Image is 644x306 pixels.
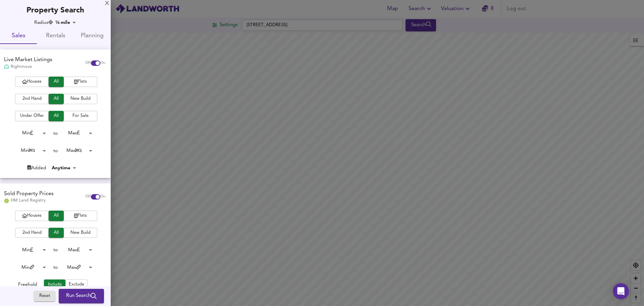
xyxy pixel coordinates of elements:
[4,56,52,64] div: Live Market Listings
[613,283,629,299] div: Open Intercom Messenger
[67,212,94,220] span: Flats
[85,60,91,66] span: Off
[11,245,48,255] div: Min
[15,111,49,121] button: Under Offer
[4,190,54,198] div: Sold Property Prices
[52,229,60,237] span: All
[58,145,95,156] div: Max
[67,229,94,237] span: New Build
[100,60,105,66] span: On
[15,228,49,238] button: 2nd Hand
[64,94,97,104] button: New Build
[37,293,52,300] span: Reset
[11,128,48,138] div: Min
[15,94,49,104] button: 2nd Hand
[18,78,45,86] span: Houses
[49,94,64,104] button: All
[18,229,45,237] span: 2nd Hand
[34,19,53,26] div: Radius
[18,281,37,290] div: Freehold
[69,281,84,289] span: Exclude
[78,31,107,41] span: Planning
[49,228,64,238] button: All
[67,112,94,120] span: For Sale
[53,19,78,26] div: ¼ mile
[52,212,60,220] span: All
[4,64,52,70] div: Rightmove
[11,145,48,156] div: Min
[18,212,45,220] span: Houses
[44,279,65,290] button: Include
[15,77,49,87] button: Houses
[49,211,64,221] button: All
[11,262,48,273] div: Min
[59,289,104,303] button: Run Search
[58,128,95,138] div: Max
[49,111,64,121] button: All
[100,194,105,200] span: On
[34,291,55,302] button: Reset
[53,264,58,271] div: to
[64,111,97,121] button: For Sale
[4,64,9,70] img: Rightmove
[67,78,94,86] span: Flats
[85,194,91,200] span: Off
[15,211,49,221] button: Houses
[53,147,58,154] div: to
[58,262,95,273] div: Max
[18,112,45,120] span: Under Offer
[67,95,94,103] span: New Build
[64,77,97,87] button: Flats
[105,1,109,6] div: X
[27,165,46,171] div: Added
[4,31,33,41] span: Sales
[66,292,97,301] span: Run Search
[52,78,60,86] span: All
[4,198,54,204] div: HM Land Registry
[50,165,78,171] div: Anytime
[52,95,60,103] span: All
[41,31,70,41] span: Rentals
[53,130,58,137] div: to
[64,211,97,221] button: Flats
[52,112,60,120] span: All
[49,77,64,87] button: All
[4,199,9,203] img: Land Registry
[64,228,97,238] button: New Build
[53,247,58,253] div: to
[47,281,62,289] span: Include
[58,245,95,255] div: Max
[65,279,88,290] button: Exclude
[18,95,45,103] span: 2nd Hand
